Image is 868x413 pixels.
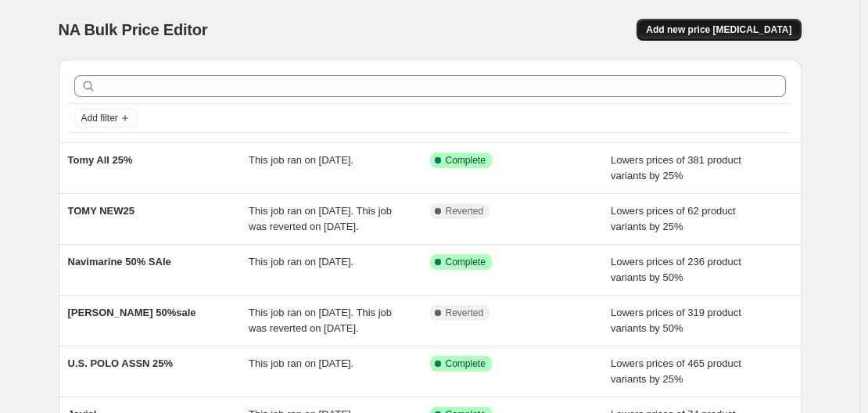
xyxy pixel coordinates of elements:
span: Complete [446,256,486,268]
span: Lowers prices of 319 product variants by 50% [611,307,741,334]
span: Tomy All 25% [68,154,133,166]
span: Add new price [MEDICAL_DATA] [646,23,791,36]
span: This job ran on [DATE]. This job was reverted on [DATE]. [249,205,392,232]
span: Navimarine 50% SAle [68,256,171,268]
span: TOMY NEW25 [68,205,135,217]
button: Add new price [MEDICAL_DATA] [637,19,801,41]
span: [PERSON_NAME] 50%sale [68,307,196,318]
span: This job ran on [DATE]. [249,357,353,369]
span: This job ran on [DATE]. [249,154,353,166]
span: Complete [446,154,486,167]
span: This job ran on [DATE]. [249,256,353,268]
span: Lowers prices of 465 product variants by 25% [611,357,741,385]
span: Lowers prices of 236 product variants by 50% [611,256,741,283]
span: Add filter [81,112,118,124]
span: Complete [446,357,486,370]
span: Lowers prices of 381 product variants by 25% [611,154,741,181]
span: Reverted [446,307,484,319]
span: This job ran on [DATE]. This job was reverted on [DATE]. [249,307,392,334]
span: Lowers prices of 62 product variants by 25% [611,205,736,232]
span: Reverted [446,205,484,217]
span: U.S. POLO ASSN 25% [68,357,174,369]
span: NA Bulk Price Editor [59,21,208,38]
button: Add filter [74,109,137,127]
